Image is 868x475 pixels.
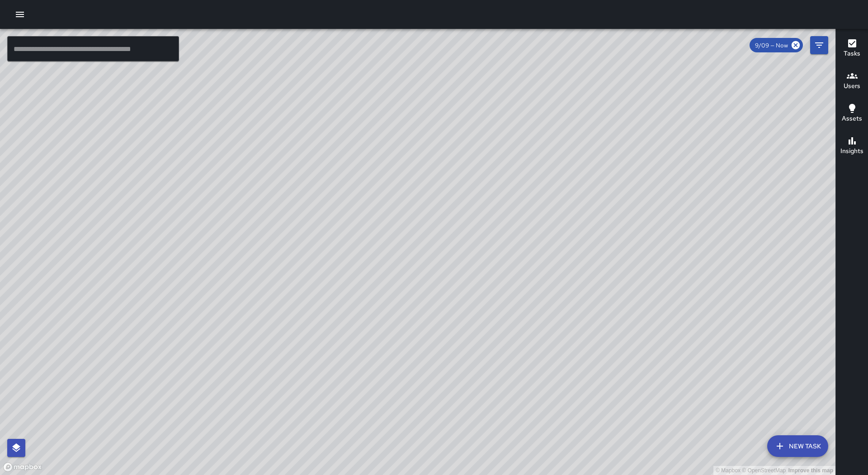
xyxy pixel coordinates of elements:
[836,98,868,130] button: Assets
[767,435,828,457] button: New Task
[836,130,868,163] button: Insights
[836,33,868,65] button: Tasks
[844,49,860,59] h6: Tasks
[840,146,863,156] h6: Insights
[836,65,868,98] button: Users
[810,36,828,54] button: Filters
[750,38,803,52] div: 9/09 — Now
[844,81,860,91] h6: Users
[842,114,862,124] h6: Assets
[750,42,793,49] span: 9/09 — Now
